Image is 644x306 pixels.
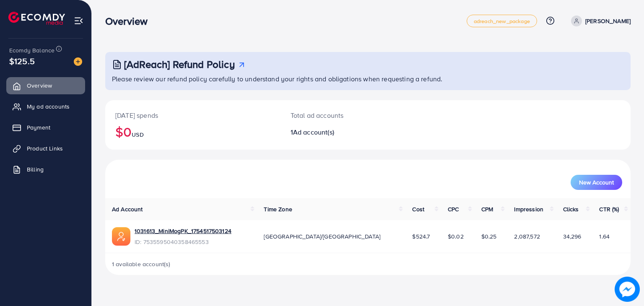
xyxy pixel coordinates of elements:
[579,179,614,185] span: New Account
[481,232,497,241] span: $0.25
[6,161,85,178] a: Billing
[27,81,52,90] span: Overview
[599,232,610,241] span: 1.64
[514,205,543,213] span: Impression
[112,74,626,84] p: Please review our refund policy carefully to understand your rights and obligations when requesti...
[448,232,464,241] span: $0.02
[105,15,154,27] h3: Overview
[135,238,231,246] span: ID: 7535595040358465553
[6,77,85,94] a: Overview
[514,232,540,241] span: 2,087,572
[6,140,85,157] a: Product Links
[293,127,334,137] span: Ad account(s)
[6,119,85,136] a: Payment
[74,16,83,26] img: menu
[74,57,82,66] img: image
[6,98,85,115] a: My ad accounts
[615,277,640,302] img: image
[474,18,530,24] span: adreach_new_package
[448,205,459,213] span: CPC
[412,205,424,213] span: Cost
[563,205,579,213] span: Clicks
[571,175,622,190] button: New Account
[27,123,50,132] span: Payment
[467,15,537,27] a: adreach_new_package
[115,110,270,120] p: [DATE] spends
[27,144,63,153] span: Product Links
[291,110,402,120] p: Total ad accounts
[481,205,493,213] span: CPM
[599,205,619,213] span: CTR (%)
[563,232,582,241] span: 34,296
[585,16,631,26] p: [PERSON_NAME]
[264,205,292,213] span: Time Zone
[412,232,430,241] span: $524.7
[124,58,235,70] h3: [AdReach] Refund Policy
[264,232,380,241] span: [GEOGRAPHIC_DATA]/[GEOGRAPHIC_DATA]
[291,128,402,136] h2: 1
[27,102,70,111] span: My ad accounts
[27,165,44,174] span: Billing
[135,227,231,235] a: 1031613_MiniMogPK_1754517503124
[8,12,65,25] img: logo
[132,130,143,139] span: USD
[112,227,130,246] img: ic-ads-acc.e4c84228.svg
[9,55,35,67] span: $125.5
[115,124,270,140] h2: $0
[9,46,55,54] span: Ecomdy Balance
[112,205,143,213] span: Ad Account
[112,260,171,268] span: 1 available account(s)
[568,16,631,26] a: [PERSON_NAME]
